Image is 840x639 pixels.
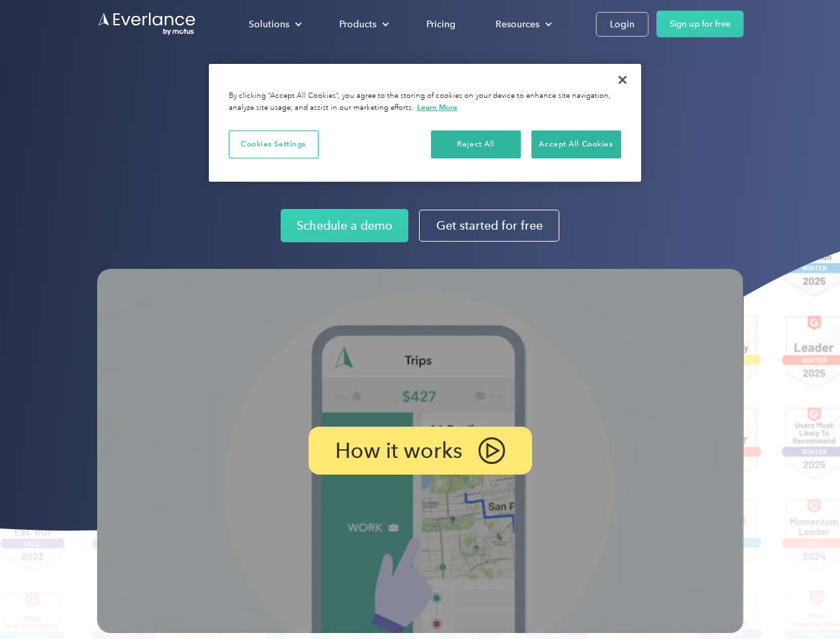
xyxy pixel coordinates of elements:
button: Close [608,65,637,95]
button: Reject All [431,130,521,158]
div: Pricing [426,16,456,33]
div: Products [326,13,400,36]
a: Get started for free [419,210,559,242]
a: More information about your privacy, opens in a new tab [417,103,458,112]
div: Resources [495,16,539,33]
div: Login [610,16,634,33]
a: Sign up for free [656,11,744,37]
a: Go to homepage [97,11,197,37]
div: By clicking “Accept All Cookies”, you agree to the storing of cookies on your device to enhance s... [229,91,621,114]
button: Accept All Cookies [531,130,621,158]
div: Resources [482,13,563,36]
div: Solutions [249,16,289,33]
a: Login [596,12,648,37]
div: Cookie banner [209,64,641,182]
div: Privacy [209,64,641,182]
p: How it works [335,443,462,459]
div: Products [339,16,376,33]
input: Submit [98,79,165,107]
button: Cookies Settings [229,130,319,158]
a: Schedule a demo [281,209,408,242]
div: Solutions [235,13,313,36]
a: Pricing [413,13,469,36]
